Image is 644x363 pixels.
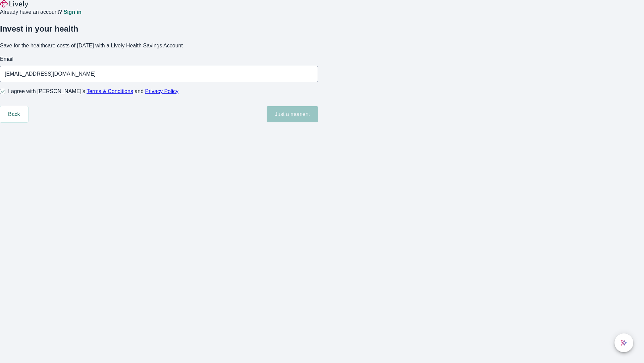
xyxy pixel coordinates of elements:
a: Terms & Conditions [87,88,133,94]
button: chat [614,333,633,352]
span: I agree with [PERSON_NAME]’s and [8,87,178,95]
a: Sign in [63,9,81,15]
a: Privacy Policy [145,88,179,94]
svg: Lively AI Assistant [621,339,627,346]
